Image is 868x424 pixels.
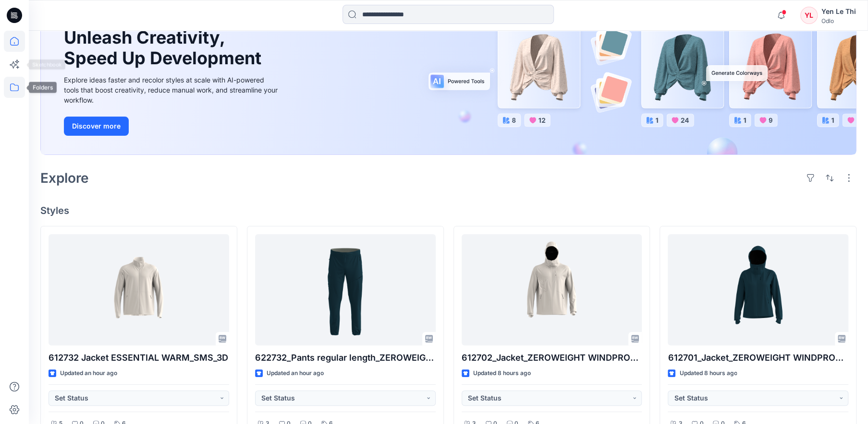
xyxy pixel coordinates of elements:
a: 612702_Jacket_ZEROWEIGHT WINDPROOF X WARM_SMS_3D [462,234,642,345]
p: Updated 8 hours ago [473,368,531,378]
h1: Unleash Creativity, Speed Up Development [64,27,266,69]
a: 612701_Jacket_ZEROWEIGHT WINDPROOF X WARM_SMS_3D [668,234,848,345]
p: Updated an hour ago [267,368,324,378]
a: 622732_Pants regular length_ZEROWEIGHT WP X WARM_SMS_3D [255,234,436,345]
div: Odlo [821,17,856,24]
h4: Styles [40,205,856,216]
a: 612732 Jacket ESSENTIAL WARM_SMS_3D [49,234,229,345]
p: 622732_Pants regular length_ZEROWEIGHT WP X WARM_SMS_3D [255,351,436,365]
p: Updated 8 hours ago [679,368,737,378]
div: YL [800,7,818,24]
p: 612732 Jacket ESSENTIAL WARM_SMS_3D [49,351,229,365]
div: Explore ideas faster and recolor styles at scale with AI-powered tools that boost creativity, red... [64,75,280,105]
div: Yen Le Thi [821,6,856,17]
p: Updated an hour ago [60,368,117,378]
p: 612701_Jacket_ZEROWEIGHT WINDPROOF X WARM_SMS_3D [668,351,848,365]
p: 612702_Jacket_ZEROWEIGHT WINDPROOF X WARM_SMS_3D [462,351,642,365]
button: Discover more [64,117,129,136]
h2: Explore [40,170,89,186]
a: Discover more [64,117,280,136]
